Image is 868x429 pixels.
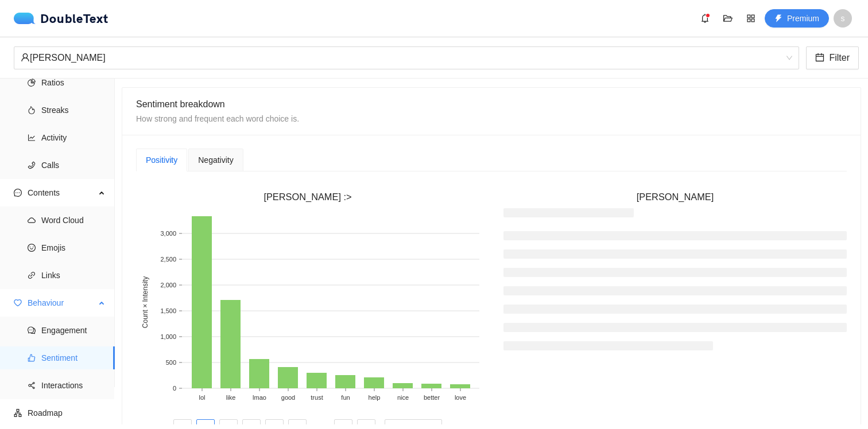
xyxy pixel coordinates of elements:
span: Negativity [198,156,233,164]
span: Contents [28,181,95,204]
h3: [PERSON_NAME] :> [136,190,479,205]
button: folder-open [719,9,737,28]
text: 2,000 [160,282,176,288]
text: help [369,394,381,401]
button: calendarFilter [806,46,859,69]
span: appstore [742,14,759,23]
text: lmao [253,394,266,401]
text: nice [397,394,409,401]
span: phone [28,161,36,169]
span: Engagement [41,319,106,342]
span: comment [28,326,36,334]
text: Count × Intensity [141,276,149,328]
span: Ratios [41,71,106,94]
div: Positivity [146,154,177,166]
span: pie-chart [28,79,36,87]
text: 2,500 [160,256,176,263]
text: 3,000 [160,230,176,237]
span: apartment [14,409,22,417]
span: folder-open [719,14,737,23]
text: trust [311,394,323,401]
text: like [226,394,236,401]
text: 1,000 [160,333,176,340]
span: Emojis [41,236,106,259]
span: Roadmap [28,401,106,424]
span: Calls [41,154,106,177]
span: How strong and frequent each word choice is. [136,114,299,123]
button: appstore [742,9,760,28]
span: line-chart [28,134,36,142]
span: s [841,9,845,28]
span: message [14,189,22,197]
span: fire [28,106,36,114]
text: 500 [166,359,176,366]
span: user [21,53,30,62]
span: link [28,271,36,279]
button: bell [696,9,714,28]
text: love [455,394,466,401]
span: heart [14,299,22,307]
div: [PERSON_NAME] [21,47,782,69]
span: Premium [787,12,819,25]
span: share-alt [28,381,36,389]
span: Behaviour [28,291,95,314]
span: like [28,354,36,362]
span: bell [696,14,714,23]
span: Derrick [21,47,792,69]
span: cloud [28,216,36,224]
text: fun [341,394,350,401]
img: logo [14,13,40,24]
div: DoubleText [14,13,108,24]
span: Interactions [41,374,106,397]
text: good [281,394,295,401]
span: Streaks [41,99,106,122]
a: logoDoubleText [14,13,108,24]
h3: [PERSON_NAME] [503,190,847,205]
text: 1,500 [160,307,176,314]
span: Filter [829,50,850,65]
span: Links [41,264,106,287]
span: Word Cloud [41,209,106,232]
text: lol [199,394,205,401]
text: 0 [173,385,176,392]
text: better [424,394,440,401]
button: thunderboltPremium [765,9,829,28]
span: thunderbolt [774,14,782,24]
span: Sentiment [41,346,106,369]
span: Sentiment breakdown [136,99,225,109]
span: Activity [41,126,106,149]
span: smile [28,244,36,252]
span: calendar [815,53,824,64]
